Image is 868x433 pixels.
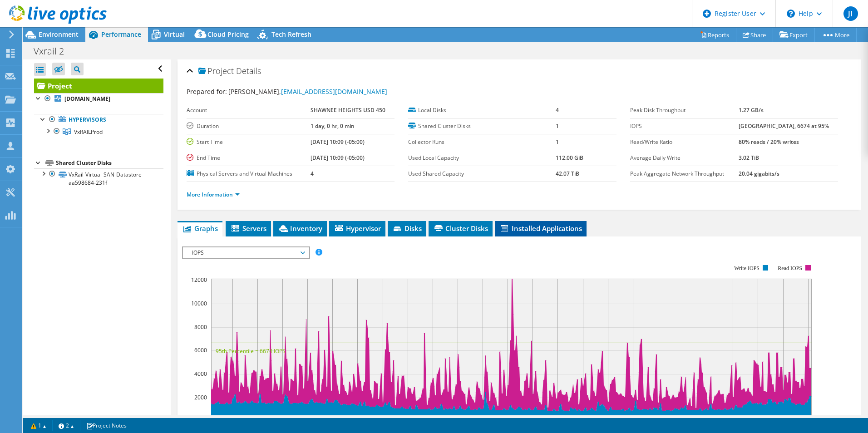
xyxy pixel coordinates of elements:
b: SHAWNEE HEIGHTS USD 450 [311,106,385,114]
text: 8000 [194,323,207,331]
a: Project Notes [80,420,133,431]
label: Start Time [187,138,311,147]
text: 6000 [194,346,207,354]
b: 112.00 GiB [556,154,583,162]
text: Read IOPS [778,265,802,271]
label: Duration [187,122,311,131]
label: Read/Write Ratio [630,138,739,147]
label: Peak Disk Throughput [630,106,739,115]
text: 4000 [194,370,207,378]
span: Installed Applications [499,224,582,233]
label: Peak Aggregate Network Throughput [630,169,739,178]
b: 1 [556,138,559,146]
a: Share [736,28,773,42]
b: 1.27 GB/s [739,106,764,114]
a: More [814,28,857,42]
label: Local Disks [408,106,556,115]
a: [DOMAIN_NAME] [34,93,163,105]
span: Virtual [164,30,185,39]
label: End Time [187,153,311,162]
a: Hypervisors [34,114,163,126]
b: 20.04 gigabits/s [739,170,779,177]
text: 12000 [191,276,207,284]
a: More Information [187,191,240,198]
b: 4 [311,170,314,177]
label: Prepared for: [187,87,227,96]
a: 1 [25,420,53,431]
b: [DATE] 10:09 (-05:00) [311,138,365,146]
b: 80% reads / 20% writes [739,138,799,146]
a: 2 [52,420,80,431]
b: 3.02 TiB [739,154,759,162]
label: Average Daily Write [630,153,739,162]
span: Servers [230,224,266,233]
label: Collector Runs [408,138,556,147]
span: Cloud Pricing [207,30,249,39]
a: Reports [693,28,736,42]
span: Project [198,67,234,76]
span: IOPS [187,247,304,258]
span: Tech Refresh [271,30,311,39]
svg: \n [787,10,795,18]
span: Performance [101,30,141,39]
b: 1 [556,122,559,130]
span: Details [236,65,261,76]
span: Hypervisor [334,224,381,233]
label: Used Local Capacity [408,153,556,162]
b: [GEOGRAPHIC_DATA], 6674 at 95% [739,122,829,130]
text: 95th Percentile = 6674 IOPS [216,347,286,355]
span: Inventory [278,224,322,233]
span: Cluster Disks [433,224,488,233]
span: Disks [392,224,422,233]
text: 2000 [194,394,207,401]
a: VxRail-Virtual-SAN-Datastore-aa598684-231f [34,168,163,188]
text: Write IOPS [734,265,759,271]
label: Account [187,106,311,115]
span: VxRAILProd [74,128,103,136]
label: Shared Cluster Disks [408,122,556,131]
a: [EMAIL_ADDRESS][DOMAIN_NAME] [281,87,387,96]
label: Physical Servers and Virtual Machines [187,169,311,178]
b: 4 [556,106,559,114]
label: Used Shared Capacity [408,169,556,178]
span: Graphs [182,224,218,233]
text: 10000 [191,300,207,307]
span: JI [843,6,858,21]
div: Shared Cluster Disks [56,157,163,168]
b: [DATE] 10:09 (-05:00) [311,154,365,162]
label: IOPS [630,122,739,131]
a: VxRAILProd [34,126,163,138]
b: 42.07 TiB [556,170,579,177]
a: Export [773,28,815,42]
b: 1 day, 0 hr, 0 min [311,122,355,130]
h1: Vxrail 2 [30,46,78,56]
a: Project [34,79,163,93]
span: Environment [39,30,79,39]
span: [PERSON_NAME], [228,87,387,96]
b: [DOMAIN_NAME] [64,95,110,103]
